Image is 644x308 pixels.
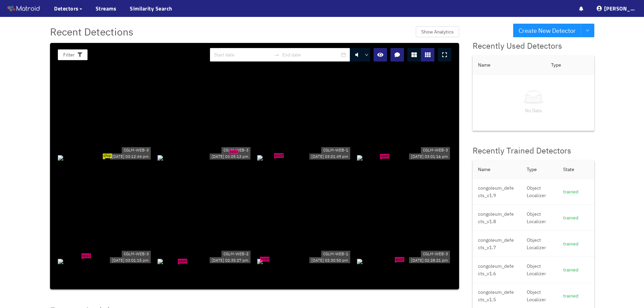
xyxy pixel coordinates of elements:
[50,24,134,40] span: Recent Detections
[521,160,558,179] th: Type
[380,154,389,159] span: soot
[210,257,251,263] div: [DATE] 02:35:27 pm
[7,4,41,14] img: Matroid logo
[521,205,558,231] td: Object Localizer
[519,26,576,35] span: Create New Detector
[54,4,79,13] span: Detectors
[321,147,350,153] div: CGLM-WEB-1
[563,292,589,300] div: trained
[221,147,251,153] div: CGLM-WEB-3
[473,56,546,74] th: Name
[586,29,589,33] span: down
[409,153,450,160] div: [DATE] 03:01:16 pm
[210,153,251,160] div: [DATE] 03:05:13 pm
[521,257,558,283] td: Object Localizer
[421,147,450,153] div: CGLM-WEB-3
[282,51,340,58] input: End date
[421,28,454,35] span: Show Analytics
[81,254,91,258] span: soot
[103,153,112,158] span: chip
[421,251,450,257] div: CGLM-WEB-3
[473,144,594,157] div: Recently Trained Detectors
[473,257,521,283] td: congoleum_defects_v1.6
[274,153,284,158] span: soot
[274,52,280,57] span: swap-right
[473,160,521,179] th: Name
[563,240,589,247] div: trained
[321,251,350,257] div: CGLM-WEB-1
[130,4,172,13] a: Similarity Search
[558,160,594,179] th: State
[229,149,238,154] span: soot
[214,51,271,58] input: Start date
[122,251,151,257] div: CGLM-WEB-3
[63,51,75,58] span: Filter
[563,266,589,274] div: trained
[309,153,350,160] div: [DATE] 03:01:49 pm
[473,205,521,231] td: congoleum_defects_v1.8
[395,257,404,262] span: soot
[409,257,450,263] div: [DATE] 02:28:21 pm
[473,179,521,205] td: congoleum_defects_v1.9
[309,257,350,263] div: [DATE] 02:30:50 pm
[473,40,594,52] div: Recently Used Detectors
[473,231,521,257] td: congoleum_defects_v1.7
[221,251,251,257] div: CGLM-WEB-2
[563,188,589,195] div: trained
[58,49,88,60] button: Filter
[416,26,459,37] button: Show Analytics
[365,53,369,57] span: down
[110,257,151,263] div: [DATE] 03:01:15 pm
[478,107,589,114] p: No Data
[274,52,280,57] span: to
[581,24,594,37] button: down
[563,214,589,221] div: trained
[122,147,151,153] div: CGLM-WEB-3
[546,56,594,74] th: Type
[521,231,558,257] td: Object Localizer
[260,257,269,261] span: soot
[96,4,117,13] a: Streams
[513,24,581,37] button: Create New Detector
[178,259,187,264] span: soot
[110,153,151,160] div: [DATE] 03:12:44 pm
[521,179,558,205] td: Object Localizer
